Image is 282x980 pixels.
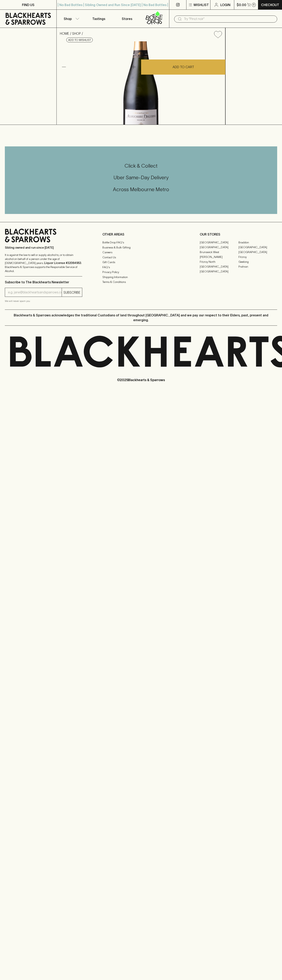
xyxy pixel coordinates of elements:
h5: Across Melbourne Metro [5,186,277,193]
a: Stores [113,10,141,28]
button: Add to wishlist [212,29,224,40]
p: Login [220,2,230,7]
a: Prahran [238,264,277,269]
a: Contact Us [102,255,180,260]
a: [GEOGRAPHIC_DATA] [200,269,238,274]
p: We will never spam you [5,299,82,303]
div: Call to action block [5,146,277,214]
a: Tastings [85,10,113,28]
input: Try "Pinot noir" [184,16,274,22]
a: Braddon [238,240,277,245]
a: Geelong [238,259,277,264]
p: Sibling owned and run since [DATE] [5,246,82,250]
a: Fitzroy North [200,259,238,264]
button: ADD TO CART [141,59,225,75]
p: OUR STORES [200,232,277,237]
p: Shop [64,16,72,21]
a: Shipping Information [102,275,180,279]
a: [GEOGRAPHIC_DATA] [200,264,238,269]
a: [GEOGRAPHIC_DATA] [238,250,277,254]
h5: Click & Collect [5,163,277,169]
p: Stores [122,16,132,21]
p: 0 [253,4,255,6]
p: $0.00 [237,2,246,7]
a: [GEOGRAPHIC_DATA] [200,240,238,245]
p: It is against the law to sell or supply alcohol to, or to obtain alcohol on behalf of a person un... [5,253,82,273]
a: Gift Cards [102,260,180,265]
a: [GEOGRAPHIC_DATA] [200,245,238,250]
a: FAQ's [102,265,180,270]
img: 40619.png [57,41,225,125]
button: SUBSCRIBE [62,288,82,297]
input: e.g. jane@blackheartsandsparrows.com.au [8,289,62,296]
p: FIND US [22,2,34,7]
a: [GEOGRAPHIC_DATA] [238,245,277,250]
h5: Uber Same-Day Delivery [5,174,277,181]
a: Privacy Policy [102,270,180,275]
a: Business & Bulk Gifting [102,245,180,250]
a: Terms & Conditions [102,280,180,285]
a: Careers [102,250,180,255]
p: SUBSCRIBE [63,290,80,295]
p: ADD TO CART [173,65,194,69]
a: Fitzroy [238,254,277,259]
p: Subscribe to The Blackhearts Newsletter [5,280,82,285]
p: Checkout [261,2,279,7]
a: Brunswick West [200,250,238,254]
p: Tastings [92,16,105,21]
a: [PERSON_NAME] [200,254,238,259]
strong: Liquor License #32064953 [44,261,81,265]
button: Add to wishlist [66,38,93,42]
a: SHOP [72,32,81,35]
p: OTHER AREAS [102,232,180,237]
a: Bottle Drop FAQ's [102,240,180,245]
p: Blackhearts & Sparrows acknowledges the traditional Custodians of land throughout [GEOGRAPHIC_DAT... [8,313,274,322]
button: Shop [57,10,85,28]
a: HOME [60,32,69,35]
p: Wishlist [194,2,209,7]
